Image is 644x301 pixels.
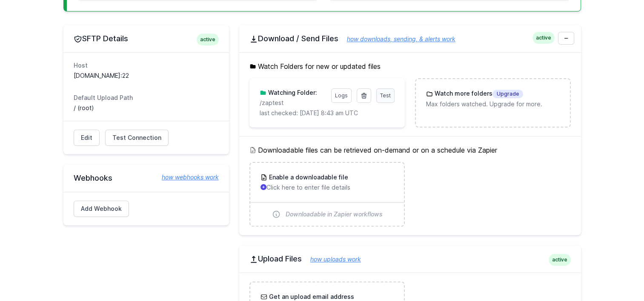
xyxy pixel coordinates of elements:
span: Test Connection [112,133,161,142]
dt: Default Upload Path [74,94,219,102]
h3: Watch more folders [433,89,523,98]
a: how uploads work [302,256,361,263]
a: Test Connection [105,130,169,146]
span: active [549,254,571,266]
span: Downloadable in Zapier workflows [286,210,383,219]
dd: [DOMAIN_NAME]:22 [74,71,219,80]
span: active [532,32,555,44]
a: Test [376,88,395,103]
a: how webhooks work [153,173,219,182]
h2: Webhooks [74,173,219,183]
h2: Download / Send Files [249,34,571,44]
p: zaptest [260,99,326,107]
a: Enable a downloadable file Click here to enter file details Downloadable in Zapier workflows [250,163,404,226]
dt: Host [74,61,219,70]
h2: Upload Files [249,254,571,264]
a: Add Webhook [74,201,129,217]
h3: Enable a downloadable file [267,173,348,182]
h5: Watch Folders for new or updated files [249,61,571,71]
h3: Watching Folder: [266,88,317,97]
a: how downloads, sending, & alerts work [338,35,455,43]
span: Upgrade [492,90,523,98]
a: Watch more foldersUpgrade Max folders watched. Upgrade for more. [416,79,570,119]
h2: SFTP Details [74,34,219,44]
iframe: Drift Widget Chat Controller [601,258,634,291]
a: Logs [331,88,352,103]
h3: Get an upload email address [267,292,354,301]
p: Max folders watched. Upgrade for more. [426,100,559,108]
p: last checked: [DATE] 8:43 am UTC [260,109,395,117]
p: Click here to enter file details [260,183,394,192]
h5: Downloadable files can be retrieved on-demand or on a schedule via Zapier [249,145,571,155]
span: active [197,34,219,45]
span: Test [380,92,391,99]
a: Edit [74,130,100,146]
dd: / (root) [74,104,219,112]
